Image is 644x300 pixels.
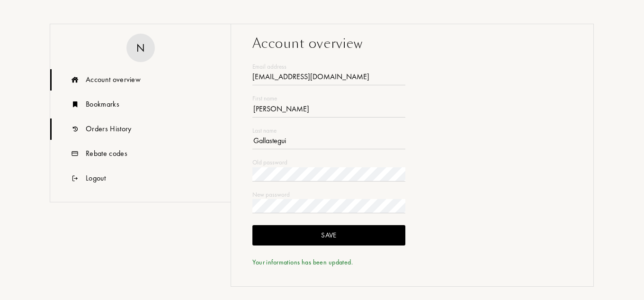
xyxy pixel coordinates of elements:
img: icn_logout.svg [69,168,81,189]
div: Logout [86,173,106,184]
div: Last name [252,126,405,136]
div: Email address [252,62,405,72]
img: icn_book.svg [69,94,81,115]
div: [EMAIL_ADDRESS][DOMAIN_NAME] [252,71,405,85]
img: icn_overview.svg [69,69,81,91]
div: Old password [252,158,405,167]
div: Orders History [86,123,131,135]
div: Rebate codes [86,148,127,159]
div: Your informations has been updated. [252,257,405,267]
div: Save [252,225,405,245]
div: Bookmarks [86,99,119,110]
div: Account overview [252,34,572,54]
div: N [136,39,145,56]
div: First name [252,94,405,103]
img: icn_history.svg [69,118,81,140]
img: icn_code.svg [69,143,81,164]
div: New password [252,190,405,200]
div: Account overview [86,74,141,85]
